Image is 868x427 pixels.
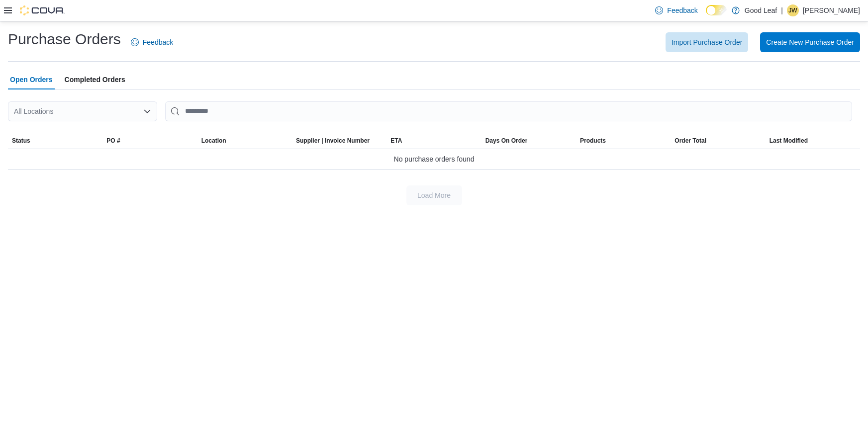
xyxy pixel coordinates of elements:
[803,4,860,16] p: [PERSON_NAME]
[65,70,125,89] span: Completed Orders
[576,133,671,149] button: Products
[165,101,852,121] input: This is a search bar. After typing your query, hit enter to filter the results lower in the page.
[394,153,475,165] span: No purchase orders found
[766,37,854,47] span: Create New Purchase Order
[766,133,860,149] button: Last Modified
[672,37,742,47] span: Import Purchase Order
[386,133,481,149] button: ETA
[143,37,173,47] span: Feedback
[760,32,860,52] button: Create New Purchase Order
[8,29,121,49] h1: Purchase Orders
[787,4,799,16] div: Jordon Walters
[651,0,701,20] a: Feedback
[580,137,606,145] span: Products
[667,5,697,15] span: Feedback
[12,137,30,145] span: Status
[296,137,370,145] span: Supplier | Invoice Number
[143,107,151,115] button: Open list of options
[745,4,777,16] p: Good Leaf
[390,137,402,145] span: ETA
[666,32,748,52] button: Import Purchase Order
[201,137,226,145] div: Location
[485,137,528,145] span: Days On Order
[106,137,120,145] span: PO #
[706,5,727,15] input: Dark Mode
[197,133,292,149] button: Location
[127,32,177,52] a: Feedback
[675,137,706,145] span: Order Total
[102,133,197,149] button: PO #
[770,137,808,145] span: Last Modified
[788,4,797,16] span: JW
[482,133,576,149] button: Days On Order
[671,133,765,149] button: Order Total
[292,133,386,149] button: Supplier | Invoice Number
[417,190,451,200] span: Load More
[8,133,102,149] button: Status
[406,185,462,205] button: Load More
[781,4,783,16] p: |
[10,70,53,89] span: Open Orders
[20,5,65,15] img: Cova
